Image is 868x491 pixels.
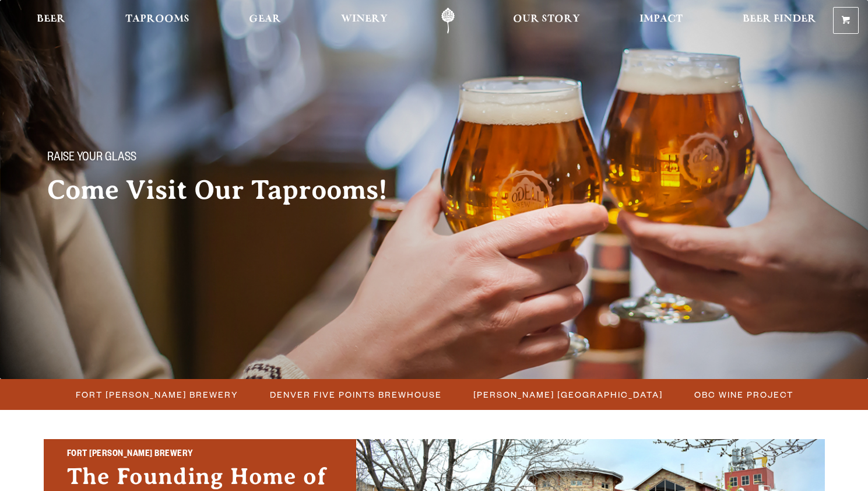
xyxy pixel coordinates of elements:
[125,15,189,24] span: Taprooms
[270,386,442,403] span: Denver Five Points Brewhouse
[249,15,281,24] span: Gear
[632,8,690,34] a: Impact
[513,15,580,24] span: Our Story
[47,151,136,166] span: Raise your glass
[118,8,197,34] a: Taprooms
[735,8,824,34] a: Beer Finder
[263,386,448,403] a: Denver Five Points Brewhouse
[341,15,388,24] span: Winery
[76,386,238,403] span: Fort [PERSON_NAME] Brewery
[426,8,470,34] a: Odell Home
[241,8,289,34] a: Gear
[743,15,816,24] span: Beer Finder
[505,8,588,34] a: Our Story
[67,447,333,462] h2: Fort [PERSON_NAME] Brewery
[694,386,793,403] span: OBC Wine Project
[37,15,65,24] span: Beer
[687,386,799,403] a: OBC Wine Project
[333,8,395,34] a: Winery
[466,386,669,403] a: [PERSON_NAME] [GEOGRAPHIC_DATA]
[29,8,73,34] a: Beer
[47,176,411,205] h2: Come Visit Our Taprooms!
[639,15,683,24] span: Impact
[69,386,244,403] a: Fort [PERSON_NAME] Brewery
[473,386,663,403] span: [PERSON_NAME] [GEOGRAPHIC_DATA]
